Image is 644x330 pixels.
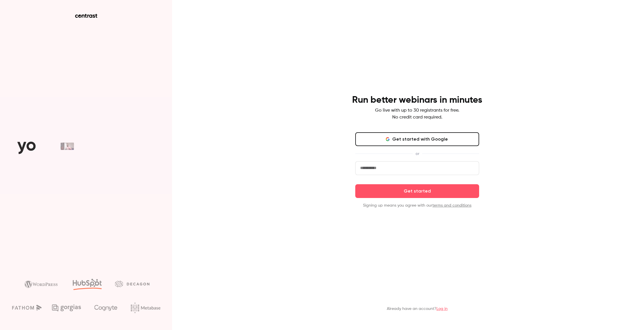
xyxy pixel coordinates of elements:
p: Go live with up to 30 registrants for free. No credit card required. [375,107,459,121]
span: or [413,151,422,157]
h4: Run better webinars in minutes [352,94,482,106]
a: Log in [436,307,448,311]
p: Signing up means you agree with our [355,203,479,208]
p: Already have an account? [387,306,448,312]
a: terms and conditions [432,203,471,207]
button: Get started with Google [355,132,479,146]
img: decagon [115,281,149,287]
button: Get started [355,184,479,198]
